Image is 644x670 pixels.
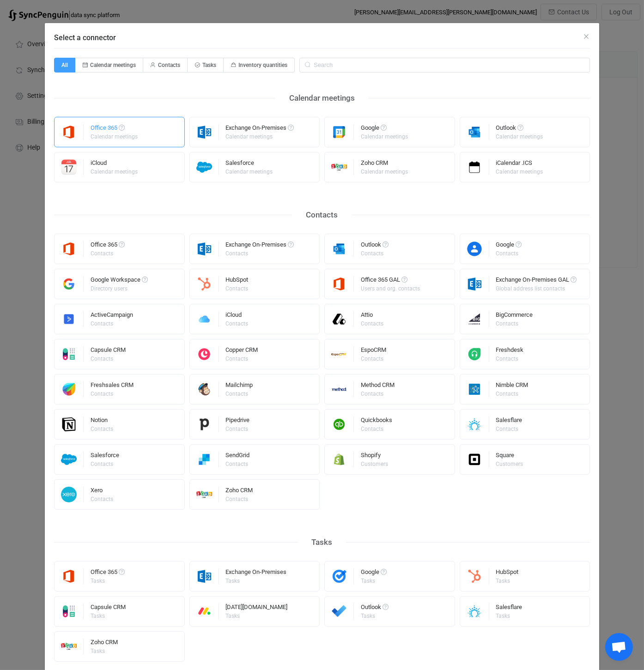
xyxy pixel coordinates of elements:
[496,169,543,175] div: Calendar meetings
[226,241,294,251] div: Exchange On-Premises
[361,382,395,391] div: Method CRM
[361,251,387,256] div: Contacts
[190,159,219,175] img: salesforce.png
[496,125,545,134] div: Outlook
[460,381,489,397] img: nimble.png
[55,416,84,432] img: notion.png
[226,356,257,362] div: Contacts
[460,452,489,467] img: square.png
[55,604,84,619] img: capsule.png
[605,633,633,661] div: Open chat
[55,346,84,362] img: capsule.png
[361,391,393,397] div: Contacts
[361,125,409,134] div: Google
[55,159,84,175] img: icloud-calendar.png
[190,568,219,584] img: exchange.png
[190,241,219,257] img: exchange.png
[91,639,118,648] div: Zoho CRM
[361,417,392,426] div: Quickbooks
[496,452,525,461] div: Square
[226,578,286,584] div: Tasks
[226,251,293,256] div: Contacts
[361,604,389,613] div: Outlook
[298,535,346,549] div: Tasks
[361,426,391,432] div: Contacts
[91,452,119,461] div: Salesforce
[190,346,219,362] img: copper.png
[496,613,521,619] div: Tasks
[361,578,385,584] div: Tasks
[361,613,387,619] div: Tasks
[460,124,489,140] img: outlook.png
[583,32,590,41] button: Close
[55,639,84,654] img: zoho-crm.png
[460,159,489,175] img: icalendar.png
[496,312,533,321] div: BigCommerce
[91,578,123,584] div: Tasks
[55,452,84,467] img: salesforce.png
[496,286,576,291] div: Global address list contacts
[325,124,354,140] img: google.png
[91,347,126,356] div: Capsule CRM
[460,568,489,584] img: hubspot.png
[91,496,113,502] div: Contacts
[190,452,219,467] img: sendgrid.png
[496,321,532,326] div: Contacts
[325,452,354,467] img: shopify.png
[496,391,527,397] div: Contacts
[226,286,249,291] div: Contacts
[361,312,385,321] div: Attio
[460,416,489,432] img: salesflare.png
[325,604,354,619] img: microsoft-todo.png
[460,604,489,619] img: salesflare.png
[292,208,352,222] div: Contacts
[226,496,252,502] div: Contacts
[226,134,293,139] div: Calendar meetings
[361,134,408,139] div: Calendar meetings
[325,568,354,584] img: google-tasks.png
[496,134,543,139] div: Calendar meetings
[496,356,522,362] div: Contacts
[226,452,250,461] div: SendGrid
[496,417,522,426] div: Salesflare
[91,382,134,391] div: Freshsales CRM
[190,311,219,327] img: icloud.png
[460,311,489,327] img: big-commerce.png
[54,33,116,42] span: Select a connector
[55,241,84,257] img: microsoft365.png
[55,311,84,327] img: activecampaign.png
[190,381,219,397] img: mailchimp.png
[91,356,124,362] div: Contacts
[226,277,250,286] div: HubSpot
[91,648,116,654] div: Tasks
[496,461,523,467] div: Customers
[299,58,590,72] input: Search
[226,347,258,356] div: Copper CRM
[91,417,115,426] div: Notion
[91,613,124,619] div: Tasks
[325,241,354,257] img: outlook.png
[325,381,354,397] img: methodcrm.png
[361,461,388,467] div: Customers
[496,160,545,169] div: iCalendar .ICS
[226,321,249,326] div: Contacts
[91,286,146,291] div: Directory users
[226,417,250,426] div: Pipedrive
[226,426,249,432] div: Contacts
[91,134,138,139] div: Calendar meetings
[55,381,84,397] img: freshworks.png
[226,613,286,619] div: Tasks
[226,604,288,613] div: [DATE][DOMAIN_NAME]
[226,461,249,467] div: Contacts
[91,277,148,286] div: Google Workspace
[190,604,219,619] img: monday.png
[325,311,354,327] img: attio.png
[325,159,354,175] img: zoho-crm.png
[190,276,219,292] img: hubspot.png
[190,124,219,140] img: exchange.png
[496,426,521,432] div: Contacts
[226,391,252,397] div: Contacts
[55,568,84,584] img: microsoft365.png
[361,452,389,461] div: Shopify
[460,276,489,292] img: exchange.png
